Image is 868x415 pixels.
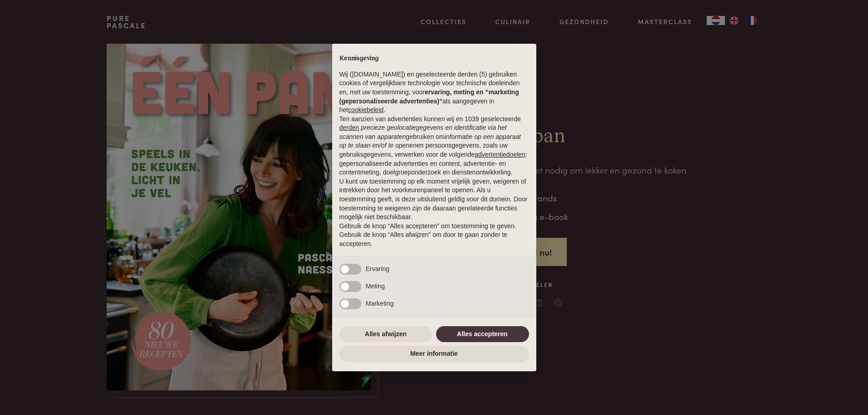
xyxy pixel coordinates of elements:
[339,133,521,149] em: informatie op een apparaat op te slaan en/of te openen
[339,346,529,362] button: Meer informatie
[366,282,385,290] span: Meting
[366,265,390,272] span: Ervaring
[475,150,525,159] button: advertentiedoelen
[436,326,529,343] button: Alles accepteren
[339,222,529,249] p: Gebruik de knop “Alles accepteren” om toestemming te geven. Gebruik de knop “Alles afwijzen” om d...
[348,106,384,113] a: cookiebeleid
[339,326,432,343] button: Alles afwijzen
[339,123,360,133] button: derden
[339,70,529,115] p: Wij ([DOMAIN_NAME]) en geselecteerde derden (5) gebruiken cookies of vergelijkbare technologie vo...
[339,88,519,105] strong: ervaring, meting en “marketing (gepersonaliseerde advertenties)”
[366,300,394,307] span: Marketing
[339,124,507,140] em: precieze geolocatiegegevens en identificatie via het scannen van apparaten
[339,55,529,63] h2: Kennisgeving
[339,115,529,177] p: Ten aanzien van advertenties kunnen wij en 1039 geselecteerde gebruiken om en persoonsgegevens, z...
[339,177,529,222] p: U kunt uw toestemming op elk moment vrijelijk geven, weigeren of intrekken door het voorkeurenpan...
